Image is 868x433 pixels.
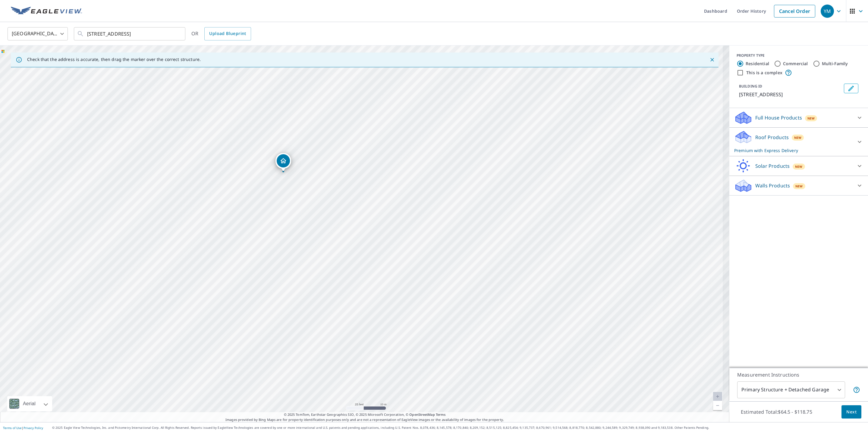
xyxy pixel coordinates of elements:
input: Search by address or latitude-longitude [87,25,173,42]
span: Next [846,408,857,416]
span: New [795,184,803,189]
p: Solar Products [755,162,790,170]
span: New [807,116,815,121]
p: Roof Products [755,134,789,141]
div: Walls ProductsNew [734,178,863,193]
div: YM [821,5,834,18]
div: Dropped pin, building 1, Residential property, 338 Roosevelt St Hollywood, FL 33019 [275,153,291,172]
a: Current Level 20, Zoom In Disabled [713,392,722,401]
p: | [3,426,43,430]
p: Full House Products [755,114,802,121]
label: This is a complex [746,70,782,76]
div: Aerial [21,396,37,411]
img: EV Logo [11,7,82,16]
a: Current Level 20, Zoom Out [713,401,722,410]
div: Solar ProductsNew [734,159,863,173]
p: Measurement Instructions [737,371,860,378]
span: New [794,135,802,140]
p: Premium with Express Delivery [734,147,852,154]
div: OR [191,27,251,40]
a: Terms of Use [3,426,22,430]
button: Close [708,56,716,64]
button: Edit building 1 [844,84,858,93]
p: Estimated Total: $64.5 - $118.75 [736,405,817,419]
p: BUILDING ID [739,84,762,89]
p: Walls Products [755,182,790,189]
span: New [795,164,803,169]
a: OpenStreetMap [409,412,435,417]
label: Commercial [783,61,808,67]
label: Residential [746,61,769,67]
div: [GEOGRAPHIC_DATA] [8,25,68,42]
p: © 2025 Eagle View Technologies, Inc. and Pictometry International Corp. All Rights Reserved. Repo... [52,425,865,430]
a: Cancel Order [774,5,815,18]
div: Aerial [7,396,52,411]
div: Primary Structure + Detached Garage [737,381,845,398]
button: Next [841,405,861,419]
p: Check that the address is accurate, then drag the marker over the correct structure. [27,57,201,62]
a: Terms [436,412,446,417]
span: Your report will include the primary structure and a detached garage if one exists. [853,386,860,393]
div: Roof ProductsNewPremium with Express Delivery [734,130,863,154]
span: © 2025 TomTom, Earthstar Geographics SIO, © 2025 Microsoft Corporation, © [284,412,446,417]
label: Multi-Family [822,61,848,67]
a: Upload Blueprint [204,27,251,40]
div: PROPERTY TYPE [737,53,861,58]
p: [STREET_ADDRESS] [739,91,841,98]
span: Upload Blueprint [209,30,246,37]
div: Full House ProductsNew [734,110,863,125]
a: Privacy Policy [24,426,43,430]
